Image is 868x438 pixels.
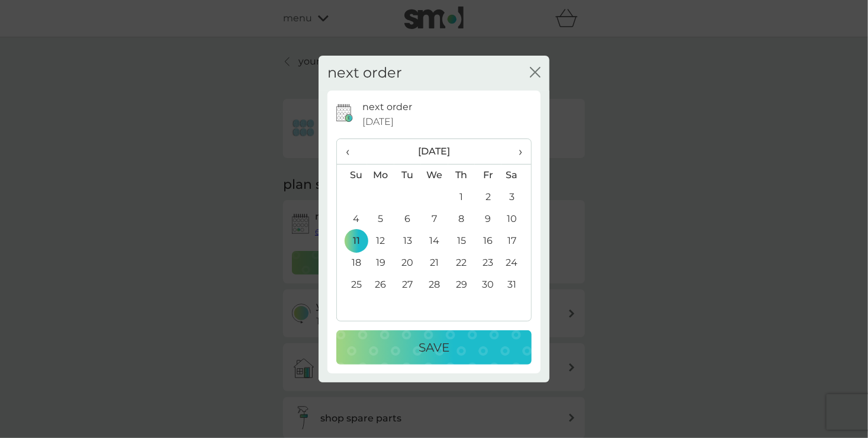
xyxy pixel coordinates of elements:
[501,208,531,230] td: 10
[530,67,541,79] button: close
[367,252,394,274] td: 19
[336,330,532,365] button: Save
[363,99,413,115] p: next order
[501,252,531,274] td: 24
[475,208,501,230] td: 9
[394,208,421,230] td: 6
[475,186,501,208] td: 2
[475,164,501,186] th: Fr
[448,186,475,208] td: 1
[448,274,475,296] td: 29
[367,139,501,165] th: [DATE]
[421,274,448,296] td: 28
[475,252,501,274] td: 23
[394,274,421,296] td: 27
[501,186,531,208] td: 3
[475,230,501,252] td: 16
[394,230,421,252] td: 13
[448,208,475,230] td: 8
[448,230,475,252] td: 15
[346,139,358,164] span: ‹
[337,230,367,252] td: 11
[367,230,394,252] td: 12
[421,252,448,274] td: 21
[501,230,531,252] td: 17
[394,164,421,186] th: Tu
[327,65,402,82] h2: next order
[337,252,367,274] td: 18
[421,208,448,230] td: 7
[363,114,394,130] span: [DATE]
[421,164,448,186] th: We
[421,230,448,252] td: 14
[448,252,475,274] td: 22
[419,338,449,357] p: Save
[337,274,367,296] td: 25
[501,164,531,186] th: Sa
[337,164,367,186] th: Su
[394,252,421,274] td: 20
[337,208,367,230] td: 4
[510,139,522,164] span: ›
[367,208,394,230] td: 5
[367,274,394,296] td: 26
[501,274,531,296] td: 31
[475,274,501,296] td: 30
[367,164,394,186] th: Mo
[448,164,475,186] th: Th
